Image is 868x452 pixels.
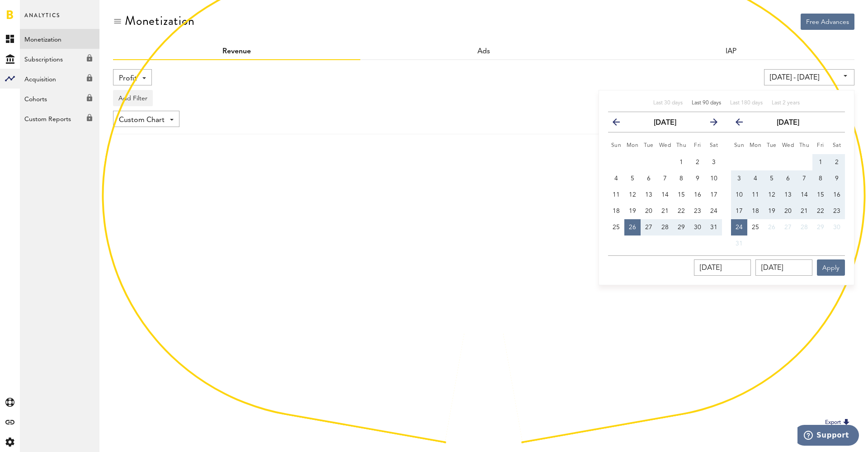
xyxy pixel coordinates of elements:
span: Last 180 days [730,100,763,106]
button: 1 [812,154,829,170]
button: 30 [829,219,845,235]
button: 30 [689,219,706,235]
button: 7 [657,170,673,187]
span: Profit [119,71,137,86]
span: 14 [661,192,669,198]
img: Export [841,417,852,428]
button: 9 [689,170,706,187]
strong: [DATE] [654,119,676,127]
span: 20 [784,208,792,214]
span: Last 2 years [772,100,800,106]
button: Apply [817,259,845,276]
small: Monday [627,143,639,148]
span: 3 [712,159,716,165]
button: 4 [608,170,624,187]
button: 24 [731,219,747,235]
span: 6 [647,175,651,182]
button: 6 [641,170,657,187]
button: 31 [706,219,722,235]
small: Thursday [676,143,687,148]
span: 5 [770,175,774,182]
button: 5 [624,170,641,187]
button: 17 [706,187,722,203]
button: 28 [796,219,812,235]
button: 21 [796,203,812,219]
a: Revenue [222,48,251,55]
button: 26 [764,219,780,235]
button: 13 [641,187,657,203]
small: Tuesday [644,143,654,148]
span: Last 30 days [653,100,683,106]
span: 23 [694,208,701,214]
button: 8 [812,170,829,187]
span: 1 [679,159,683,165]
span: 29 [817,224,824,231]
button: 10 [706,170,722,187]
span: 1 [819,159,822,165]
button: 27 [641,219,657,235]
span: 27 [645,224,652,231]
button: 11 [747,187,764,203]
button: 20 [780,203,796,219]
button: 22 [812,203,829,219]
span: 21 [801,208,808,214]
span: 28 [801,224,808,231]
button: 16 [689,187,706,203]
button: 18 [747,203,764,219]
span: 25 [752,224,759,231]
small: Wednesday [782,143,794,148]
small: Monday [750,143,762,148]
span: 15 [817,192,824,198]
span: 28 [661,224,669,231]
span: 18 [752,208,759,214]
button: 23 [689,203,706,219]
button: 16 [829,187,845,203]
small: Friday [817,143,824,148]
button: 2 [689,154,706,170]
button: 1 [673,154,689,170]
small: Saturday [710,143,718,148]
button: 13 [780,187,796,203]
strong: [DATE] [777,119,799,127]
button: 7 [796,170,812,187]
span: Analytics [24,10,60,29]
span: 26 [768,224,775,231]
small: Friday [694,143,701,148]
a: Custom Reports [20,108,99,128]
button: 9 [829,170,845,187]
span: 26 [629,224,636,231]
input: __.__.____ [694,259,751,276]
button: 25 [747,219,764,235]
span: 19 [629,208,636,214]
span: 8 [819,175,822,182]
span: 15 [678,192,685,198]
span: 8 [679,175,683,182]
button: 10 [731,187,747,203]
span: 11 [752,192,759,198]
button: 22 [673,203,689,219]
button: 20 [641,203,657,219]
span: 9 [696,175,699,182]
button: 27 [780,219,796,235]
span: 13 [784,192,792,198]
span: Custom Chart [119,113,165,128]
span: 27 [784,224,792,231]
span: 9 [835,175,839,182]
button: 2 [829,154,845,170]
button: 11 [608,187,624,203]
span: 20 [645,208,652,214]
button: 31 [731,235,747,252]
span: 17 [736,208,743,214]
span: 10 [710,175,717,182]
a: Cohorts [20,89,99,108]
button: 25 [608,219,624,235]
button: 12 [624,187,641,203]
button: 15 [812,187,829,203]
small: Sunday [734,143,745,148]
button: 6 [780,170,796,187]
button: 18 [608,203,624,219]
button: 23 [829,203,845,219]
span: 30 [833,224,840,231]
span: 13 [645,192,652,198]
button: 3 [706,154,722,170]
